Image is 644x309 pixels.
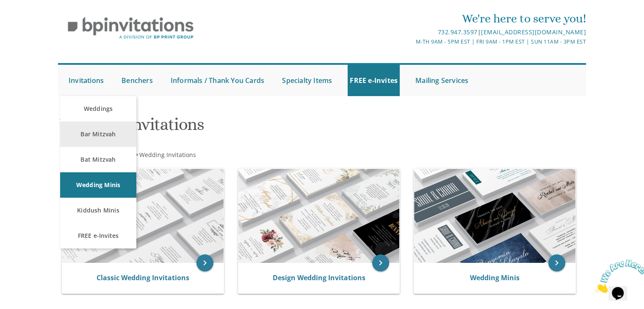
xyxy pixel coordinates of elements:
[235,37,586,46] div: M-Th 9am - 5pm EST | Fri 9am - 1pm EST | Sun 11am - 3pm EST
[97,273,189,282] a: Classic Wedding Invitations
[60,172,136,198] a: Wedding Minis
[139,151,196,159] span: Wedding Invitations
[280,65,334,96] a: Specialty Items
[437,28,477,36] a: 732.947.3597
[60,223,136,248] a: FREE e-Invites
[62,169,224,263] img: Classic Wedding Invitations
[470,273,520,282] a: Wedding Minis
[235,27,586,37] div: |
[235,10,586,27] div: We're here to serve you!
[591,256,644,296] iframe: chat widget
[60,121,136,147] a: Bar Mitzvah
[348,65,400,96] a: FREE e-Invites
[60,115,405,140] h1: Wedding Invitations
[548,254,565,271] a: keyboard_arrow_right
[58,151,322,159] div: :
[272,273,365,282] a: Design Wedding Invitations
[119,65,155,96] a: Benchers
[58,11,203,46] img: BP Invitation Loft
[60,147,136,172] a: Bat Mitzvah
[60,96,136,121] a: Weddings
[3,3,56,37] img: Chat attention grabber
[60,198,136,223] a: Kiddush Minis
[481,28,586,36] a: [EMAIL_ADDRESS][DOMAIN_NAME]
[414,169,575,263] img: Wedding Minis
[372,254,389,271] a: keyboard_arrow_right
[169,65,266,96] a: Informals / Thank You Cards
[238,169,400,263] img: Design Wedding Invitations
[138,151,196,159] a: Wedding Invitations
[66,65,106,96] a: Invitations
[413,65,470,96] a: Mailing Services
[135,151,196,159] span: >
[196,254,213,271] a: keyboard_arrow_right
